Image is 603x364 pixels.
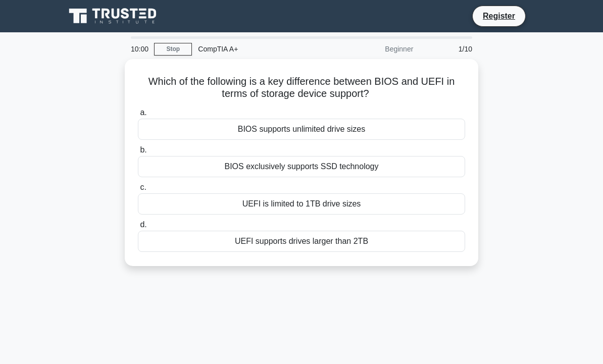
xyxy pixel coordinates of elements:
[154,43,192,56] a: Stop
[331,39,419,59] div: Beginner
[140,220,146,229] span: d.
[419,39,478,59] div: 1/10
[125,39,154,59] div: 10:00
[140,108,146,117] span: a.
[138,119,465,140] div: BIOS supports unlimited drive sizes
[138,193,465,215] div: UEFI is limited to 1TB drive sizes
[192,39,331,59] div: CompTIA A+
[138,156,465,177] div: BIOS exclusively supports SSD technology
[137,75,466,100] h5: Which of the following is a key difference between BIOS and UEFI in terms of storage device support?
[477,10,521,22] a: Register
[138,231,465,252] div: UEFI supports drives larger than 2TB
[140,145,146,154] span: b.
[140,183,146,191] span: c.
